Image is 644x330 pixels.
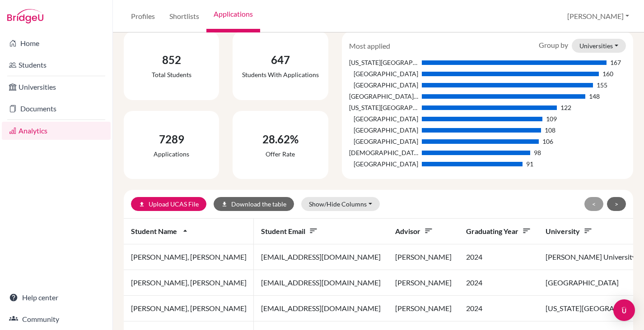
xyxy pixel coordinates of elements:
div: [GEOGRAPHIC_DATA] [349,125,418,135]
span: Graduating year [466,227,531,235]
button: Universities [572,39,626,53]
i: sort [583,226,593,235]
span: Student email [261,227,318,235]
div: [GEOGRAPHIC_DATA] [349,114,418,124]
td: [PERSON_NAME] [388,296,459,321]
div: Offer rate [262,149,299,159]
img: Bridge-U [7,9,43,23]
a: Universities [2,78,111,96]
td: 2024 [459,296,538,321]
div: [GEOGRAPHIC_DATA] [349,137,418,146]
td: [PERSON_NAME], [PERSON_NAME] [124,296,254,321]
button: < [584,197,603,211]
div: 155 [597,80,607,90]
td: [PERSON_NAME], [PERSON_NAME] [124,244,254,270]
div: 98 [534,148,541,157]
td: [EMAIL_ADDRESS][DOMAIN_NAME] [254,270,388,296]
div: Applications [154,149,189,159]
a: Home [2,34,111,52]
td: [PERSON_NAME], [PERSON_NAME] [124,270,254,296]
div: Most applied [342,41,397,51]
div: 108 [545,125,555,135]
div: Total students [152,70,191,79]
span: Advisor [395,227,433,235]
span: University [546,227,593,235]
a: uploadUpload UCAS File [131,197,206,211]
a: Documents [2,100,111,118]
div: [US_STATE][GEOGRAPHIC_DATA], [GEOGRAPHIC_DATA] [349,103,418,112]
i: upload [139,201,145,207]
button: Show/Hide Columns [301,197,380,211]
div: 109 [546,114,557,124]
a: Analytics [2,122,111,140]
div: 852 [152,52,191,68]
div: [GEOGRAPHIC_DATA] [349,159,418,169]
i: download [221,201,228,207]
div: 647 [242,52,319,68]
div: [GEOGRAPHIC_DATA], [GEOGRAPHIC_DATA] [349,92,418,101]
div: Students with applications [242,70,319,79]
td: [EMAIL_ADDRESS][DOMAIN_NAME] [254,296,388,321]
i: arrow_drop_up [181,226,190,235]
td: 2024 [459,244,538,270]
i: sort [522,226,531,235]
div: 106 [542,137,553,146]
div: [DEMOGRAPHIC_DATA] [GEOGRAPHIC_DATA] [349,148,418,157]
i: sort [309,226,318,235]
button: downloadDownload the table [214,197,294,211]
div: 122 [560,103,571,112]
div: [US_STATE][GEOGRAPHIC_DATA] [349,58,418,67]
td: [PERSON_NAME] [388,270,459,296]
div: [GEOGRAPHIC_DATA] [349,80,418,90]
div: 148 [589,92,600,101]
i: sort [424,226,433,235]
div: [GEOGRAPHIC_DATA] [349,69,418,78]
div: 167 [610,58,621,67]
div: Group by [532,39,633,53]
div: 160 [602,69,613,78]
a: Help center [2,289,111,307]
td: [EMAIL_ADDRESS][DOMAIN_NAME] [254,244,388,270]
td: 2024 [459,270,538,296]
div: 28.62% [262,131,299,147]
div: 91 [526,159,533,169]
button: > [607,197,626,211]
div: 7289 [154,131,189,147]
a: Students [2,56,111,74]
span: Student name [131,227,190,235]
a: Community [2,310,111,328]
div: Open Intercom Messenger [613,299,635,321]
button: [PERSON_NAME] [563,8,633,25]
td: [PERSON_NAME] [388,244,459,270]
